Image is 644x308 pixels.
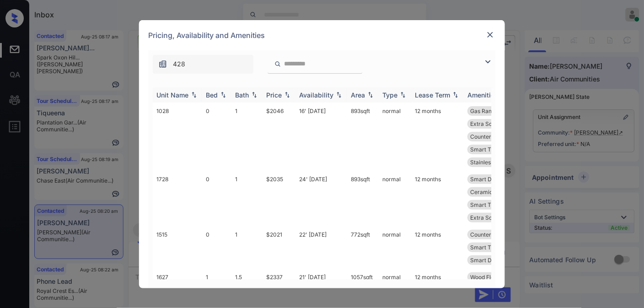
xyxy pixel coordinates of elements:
[206,91,218,99] div: Bed
[398,92,408,98] img: sorting
[351,91,365,99] div: Area
[334,92,343,98] img: sorting
[235,91,249,99] div: Bath
[470,108,501,114] span: Gas Ranges
[158,59,167,69] img: icon-zuma
[470,120,516,127] span: Extra Square Fo...
[219,92,228,98] img: sorting
[382,91,397,99] div: Type
[470,274,502,281] span: Wood Floors
[366,92,375,98] img: sorting
[263,103,295,171] td: $2046
[470,214,516,221] span: Extra Square Fo...
[483,56,494,67] img: icon-zuma
[156,91,188,99] div: Unit Name
[467,91,498,99] div: Amenities
[470,201,520,208] span: Smart Thermosta...
[470,159,514,166] span: Stainless-Steel...
[202,103,231,171] td: 0
[415,91,450,99] div: Lease Term
[470,133,517,140] span: Countertops Gra...
[250,92,259,98] img: sorting
[274,60,281,68] img: icon-zuma
[486,30,495,39] img: close
[379,103,411,171] td: normal
[451,92,460,98] img: sorting
[295,171,347,226] td: 24' [DATE]
[263,171,295,226] td: $2035
[470,146,520,153] span: Smart Thermosta...
[153,103,202,171] td: 1028
[153,171,202,226] td: 1728
[470,189,514,195] span: Ceramic Tile Fl...
[231,226,263,269] td: 1
[347,226,379,269] td: 772 sqft
[379,226,411,269] td: normal
[347,171,379,226] td: 893 sqft
[411,171,464,226] td: 12 months
[263,226,295,269] td: $2021
[202,171,231,226] td: 0
[283,92,292,98] img: sorting
[470,231,517,238] span: Countertops Gra...
[411,226,464,269] td: 12 months
[153,226,202,269] td: 1515
[295,226,347,269] td: 22' [DATE]
[231,103,263,171] td: 1
[470,257,515,264] span: Smart Door Lock
[173,59,185,69] span: 428
[347,103,379,171] td: 893 sqft
[470,244,520,251] span: Smart Thermosta...
[139,20,505,50] div: Pricing, Availability and Amenities
[470,176,515,183] span: Smart Door Lock
[266,91,282,99] div: Price
[231,171,263,226] td: 1
[411,103,464,171] td: 12 months
[379,171,411,226] td: normal
[299,91,333,99] div: Availability
[189,92,199,98] img: sorting
[295,103,347,171] td: 16' [DATE]
[202,226,231,269] td: 0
